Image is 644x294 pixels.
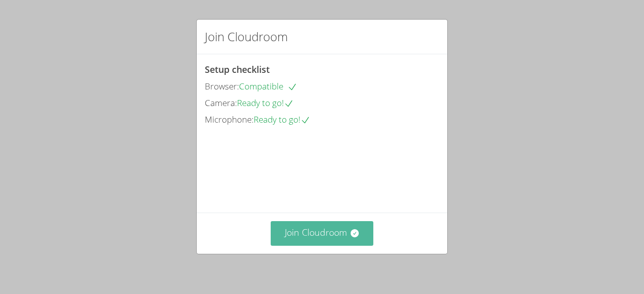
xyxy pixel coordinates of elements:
h2: Join Cloudroom [205,28,288,46]
span: Camera: [205,97,237,109]
span: Ready to go! [237,97,294,109]
span: Compatible [239,80,297,92]
span: Microphone: [205,114,254,125]
button: Join Cloudroom [271,221,374,246]
span: Setup checklist [205,63,270,75]
span: Ready to go! [254,114,310,125]
span: Browser: [205,80,239,92]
